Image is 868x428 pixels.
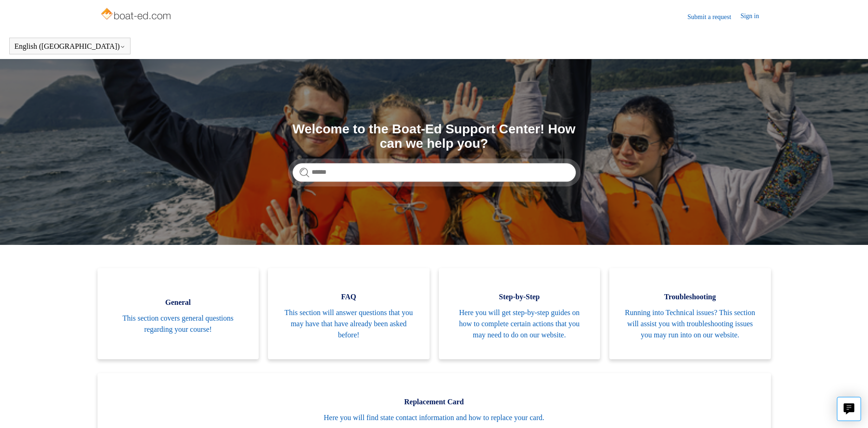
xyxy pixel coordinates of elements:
[837,397,861,421] button: Live chat
[293,122,576,151] h1: Welcome to the Boat-Ed Support Center! How can we help you?
[609,268,771,359] a: Troubleshooting Running into Technical issues? This section will assist you with troubleshooting ...
[453,307,587,341] span: Here you will get step-by-step guides on how to complete certain actions that you may need to do ...
[100,6,174,24] img: Boat-Ed Help Center home page
[623,291,757,303] span: Troubleshooting
[623,307,757,341] span: Running into Technical issues? This section will assist you with troubleshooting issues you may r...
[111,313,245,335] span: This section covers general questions regarding your course!
[282,291,416,303] span: FAQ
[293,163,576,182] input: Search
[111,396,757,408] span: Replacement Card
[282,307,416,341] span: This section will answer questions that you may have that have already been asked before!
[740,11,768,22] a: Sign in
[268,268,430,359] a: FAQ This section will answer questions that you may have that have already been asked before!
[111,297,245,308] span: General
[687,12,740,22] a: Submit a request
[111,412,757,423] span: Here you will find state contact information and how to replace your card.
[439,268,600,359] a: Step-by-Step Here you will get step-by-step guides on how to complete certain actions that you ma...
[98,268,259,359] a: General This section covers general questions regarding your course!
[14,42,125,51] button: English ([GEOGRAPHIC_DATA])
[453,291,587,303] span: Step-by-Step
